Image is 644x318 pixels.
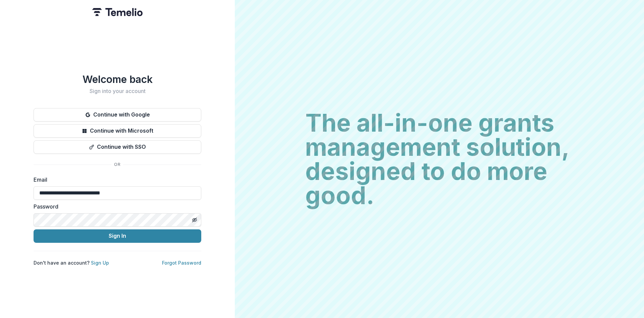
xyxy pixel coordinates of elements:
button: Toggle password visibility [189,215,200,225]
img: Temelio [92,8,143,16]
label: Email [34,176,197,184]
p: Don't have an account? [34,259,109,266]
button: Sign In [34,229,201,243]
button: Continue with SSO [34,140,201,154]
a: Sign Up [91,260,109,266]
button: Continue with Microsoft [34,124,201,138]
label: Password [34,202,197,211]
h1: Welcome back [34,73,201,85]
keeper-lock: Open Keeper Popup [180,216,188,224]
h2: Sign into your account [34,88,201,94]
a: Forgot Password [162,260,201,266]
button: Continue with Google [34,108,201,122]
